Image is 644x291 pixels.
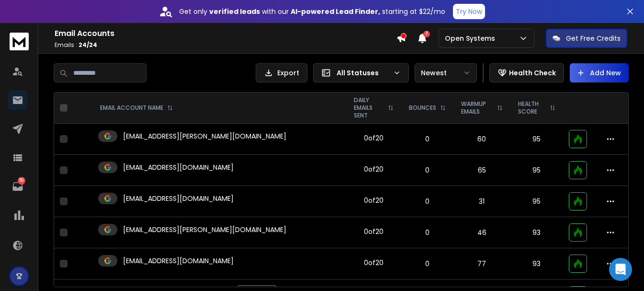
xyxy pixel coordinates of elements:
[609,258,632,281] div: Open Intercom Messenger
[461,100,493,116] p: WARMUP EMAILS
[364,133,384,143] div: 0 of 20
[55,41,396,49] p: Emails :
[364,164,384,174] div: 0 of 20
[123,256,234,266] p: [EMAIL_ADDRESS][DOMAIN_NAME]
[453,124,510,155] td: 60
[364,196,384,205] div: 0 of 20
[407,165,448,175] p: 0
[10,33,29,50] img: logo
[18,177,25,185] p: 50
[510,186,563,217] td: 95
[453,4,485,19] button: Try Now
[407,134,448,144] p: 0
[510,217,563,248] td: 93
[407,259,448,268] p: 0
[256,63,307,82] button: Export
[337,68,389,78] p: All Statuses
[123,163,234,172] p: [EMAIL_ADDRESS][DOMAIN_NAME]
[179,7,445,16] p: Get only with our starting at $22/mo
[291,7,380,16] strong: AI-powered Lead Finder,
[453,186,510,217] td: 31
[55,28,396,39] h1: Email Accounts
[409,104,436,112] p: BOUNCES
[509,68,556,78] p: Health Check
[407,228,448,237] p: 0
[518,100,546,116] p: HEALTH SCORE
[570,63,629,82] button: Add New
[123,194,234,203] p: [EMAIL_ADDRESS][DOMAIN_NAME]
[209,7,260,16] strong: verified leads
[407,197,448,206] p: 0
[546,29,627,48] button: Get Free Credits
[123,225,286,234] p: [EMAIL_ADDRESS][PERSON_NAME][DOMAIN_NAME]
[510,248,563,279] td: 93
[423,31,430,37] span: 7
[364,258,384,268] div: 0 of 20
[510,155,563,186] td: 95
[445,34,499,43] p: Open Systems
[364,227,384,236] div: 0 of 20
[354,96,384,119] p: DAILY EMAILS SENT
[415,63,477,82] button: Newest
[100,104,173,112] div: EMAIL ACCOUNT NAME
[453,248,510,279] td: 77
[489,63,564,82] button: Health Check
[566,34,621,43] p: Get Free Credits
[510,124,563,155] td: 95
[123,131,286,141] p: [EMAIL_ADDRESS][PERSON_NAME][DOMAIN_NAME]
[456,7,482,16] p: Try Now
[453,217,510,248] td: 46
[453,155,510,186] td: 65
[79,41,97,49] span: 24 / 24
[8,177,27,196] a: 50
